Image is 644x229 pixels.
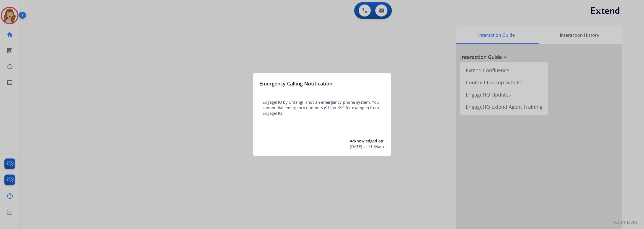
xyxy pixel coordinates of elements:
[613,219,638,226] p: 0.20.1027RC
[350,138,385,144] span: Acknowledged on:
[350,144,385,149] div: at
[308,100,370,105] span: not an emergency phone system
[350,144,363,149] span: [DATE]
[368,144,384,149] span: 11:34am
[263,100,381,116] p: EngageHQ by Untangl is . You cannot dial emergency numbers (911 or 999 for example) from EngageHQ.
[260,80,333,87] h3: Emergency Calling Notification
